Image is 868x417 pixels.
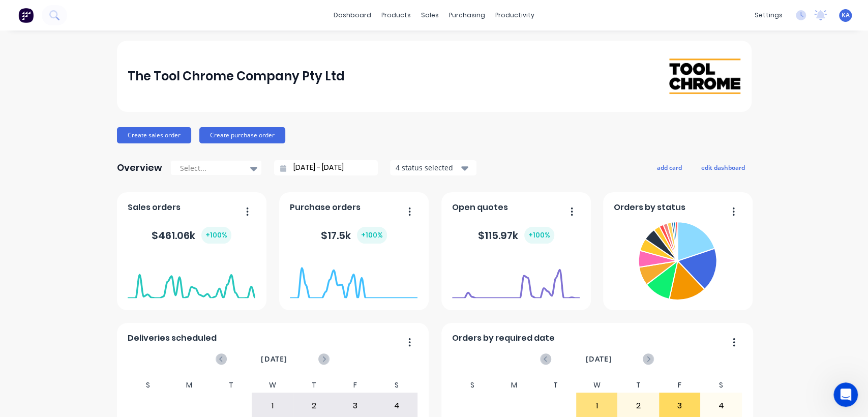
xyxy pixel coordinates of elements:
[321,227,387,244] div: $ 17.5k
[452,378,493,393] div: S
[128,332,217,344] span: Deliveries scheduled
[669,58,740,94] img: The Tool Chrome Company Pty Ltd
[201,227,231,244] div: + 100 %
[328,8,376,23] a: dashboard
[128,66,345,86] div: The Tool Chrome Company Pty Ltd
[18,8,34,23] img: Factory
[152,227,231,244] div: $ 461.06k
[199,127,285,143] button: Create purchase order
[210,378,252,393] div: T
[376,378,417,393] div: S
[261,353,287,365] span: [DATE]
[376,8,416,23] div: products
[614,201,685,214] span: Orders by status
[390,160,476,175] button: 4 status selected
[127,378,169,393] div: S
[117,158,162,178] div: Overview
[178,5,197,23] div: Close
[534,378,576,393] div: T
[117,127,191,143] button: Create sales order
[700,378,742,393] div: S
[842,11,850,20] span: KA
[478,227,554,244] div: $ 115.97k
[493,378,535,393] div: M
[416,8,444,23] div: sales
[293,378,335,393] div: T
[617,378,659,393] div: T
[452,201,508,214] span: Open quotes
[576,378,618,393] div: W
[659,378,701,393] div: F
[585,353,612,365] span: [DATE]
[750,8,788,23] div: settings
[833,382,858,407] iframe: Intercom live chat
[524,227,554,244] div: + 100 %
[396,162,460,173] div: 4 status selected
[7,4,26,23] button: go back
[335,378,376,393] div: F
[650,161,689,174] button: add card
[169,378,211,393] div: M
[695,161,752,174] button: edit dashboard
[290,201,361,214] span: Purchase orders
[444,8,490,23] div: purchasing
[252,378,293,393] div: W
[490,8,540,23] div: productivity
[357,227,387,244] div: + 100 %
[128,201,181,214] span: Sales orders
